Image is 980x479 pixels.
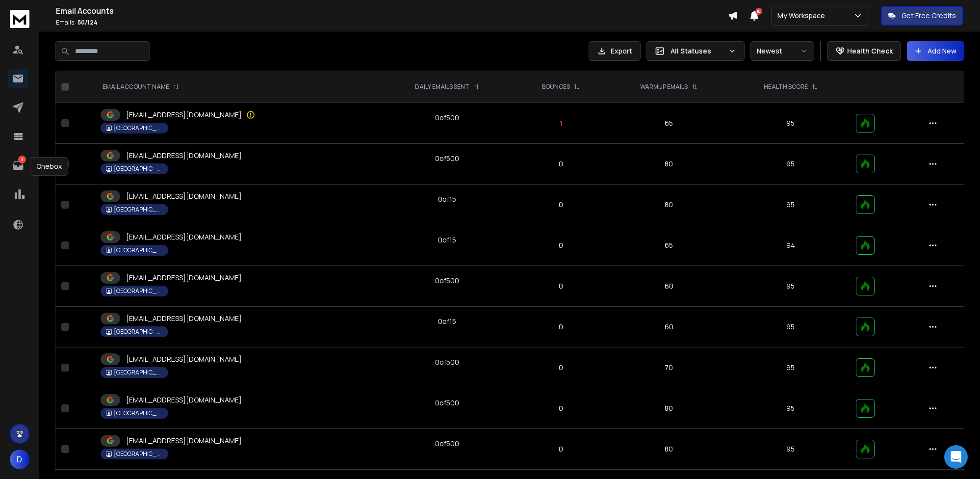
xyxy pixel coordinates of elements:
[10,450,29,469] button: D
[30,157,68,176] div: Onebox
[18,156,26,163] p: 3
[731,347,850,388] td: 95
[56,19,728,27] p: Emails :
[126,110,242,120] p: [EMAIL_ADDRESS][DOMAIN_NAME]
[640,83,688,91] p: WARMUP EMAILS
[589,41,641,61] button: Export
[435,398,459,408] div: 0 of 500
[126,151,242,160] p: [EMAIL_ADDRESS][DOMAIN_NAME]
[607,103,731,144] td: 65
[126,436,242,446] p: [EMAIL_ADDRESS][DOMAIN_NAME]
[521,281,601,291] p: 0
[521,159,601,169] p: 0
[731,225,850,266] td: 94
[521,322,601,332] p: 0
[902,11,956,21] p: Get Free Credits
[607,347,731,388] td: 70
[114,246,163,254] p: [GEOGRAPHIC_DATA]
[542,83,570,91] p: BOUNCES
[438,194,456,204] div: 0 of 15
[731,307,850,347] td: 95
[521,240,601,250] p: 0
[607,429,731,470] td: 80
[827,41,901,61] button: Health Check
[731,388,850,429] td: 95
[114,124,163,132] p: [GEOGRAPHIC_DATA]
[607,266,731,307] td: 60
[731,429,850,470] td: 95
[521,403,601,413] p: 0
[847,46,893,56] p: Health Check
[114,369,163,376] p: [GEOGRAPHIC_DATA]
[731,266,850,307] td: 95
[10,10,29,28] img: logo
[521,200,601,210] p: 0
[607,185,731,225] td: 80
[8,156,28,175] a: 3
[438,235,456,245] div: 0 of 15
[521,363,601,373] p: 0
[56,5,728,17] h1: Email Accounts
[435,113,459,123] div: 0 of 500
[944,445,968,469] div: Open Intercom Messenger
[114,328,163,336] p: [GEOGRAPHIC_DATA]
[114,450,163,458] p: [GEOGRAPHIC_DATA]
[521,118,601,128] p: 1
[671,46,724,56] p: All Statuses
[126,273,242,283] p: [EMAIL_ADDRESS][DOMAIN_NAME]
[607,307,731,347] td: 60
[435,357,459,367] div: 0 of 500
[114,206,163,213] p: [GEOGRAPHIC_DATA]
[114,409,163,417] p: [GEOGRAPHIC_DATA]
[777,11,829,21] p: My Workspace
[731,103,850,144] td: 95
[521,444,601,454] p: 0
[126,191,242,201] p: [EMAIL_ADDRESS][DOMAIN_NAME]
[114,165,163,173] p: [GEOGRAPHIC_DATA]
[114,287,163,295] p: [GEOGRAPHIC_DATA]
[607,388,731,429] td: 80
[415,83,469,91] p: DAILY EMAILS SENT
[126,232,242,242] p: [EMAIL_ADDRESS][DOMAIN_NAME]
[750,41,814,61] button: Newest
[126,395,242,405] p: [EMAIL_ADDRESS][DOMAIN_NAME]
[126,314,242,323] p: [EMAIL_ADDRESS][DOMAIN_NAME]
[103,83,179,91] div: EMAIL ACCOUNT NAME
[607,225,731,266] td: 65
[881,6,963,26] button: Get Free Credits
[731,185,850,225] td: 95
[731,144,850,185] td: 95
[77,18,98,27] span: 50 / 124
[764,83,808,91] p: HEALTH SCORE
[126,354,242,364] p: [EMAIL_ADDRESS][DOMAIN_NAME]
[435,154,459,163] div: 0 of 500
[438,317,456,326] div: 0 of 15
[607,144,731,185] td: 80
[435,439,459,449] div: 0 of 500
[755,8,762,15] span: 10
[435,276,459,286] div: 0 of 500
[907,41,964,61] button: Add New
